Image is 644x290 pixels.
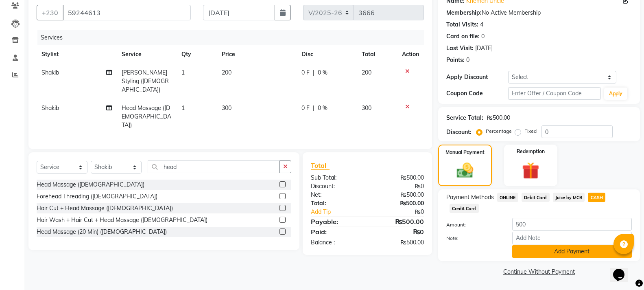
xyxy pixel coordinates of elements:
div: Coupon Code [446,89,508,98]
span: 0 % [318,104,327,112]
div: Last Visit: [446,44,474,53]
input: Search or Scan [148,160,280,173]
div: 4 [480,20,483,29]
iframe: chat widget [610,257,636,282]
div: ₨0 [367,227,430,237]
input: Add Note [512,232,632,244]
div: Paid: [305,227,367,237]
th: Price [217,45,297,64]
div: No Active Membership [446,9,632,17]
div: Discount: [305,182,367,191]
div: Hair Cut + Head Massage ([DEMOGRAPHIC_DATA]) [37,204,173,213]
th: Service [117,45,177,64]
input: Enter Offer / Coupon Code [508,87,601,100]
div: 0 [466,56,469,64]
div: Points: [446,56,465,64]
span: Total [311,161,330,170]
span: | [313,68,314,77]
img: _gift.svg [517,160,545,181]
span: Shakib [41,69,59,76]
th: Qty [177,45,217,64]
div: ₨0 [367,182,430,191]
span: 1 [181,104,185,112]
div: Hair Wash + Hair Cut + Head Massage ([DEMOGRAPHIC_DATA]) [37,216,207,224]
div: Service Total: [446,114,483,122]
div: Membership: [446,9,482,17]
span: 200 [362,69,371,76]
div: [DATE] [475,44,493,53]
label: Manual Payment [445,149,485,156]
label: Redemption [517,148,545,155]
span: 0 % [318,68,327,77]
div: Balance : [305,238,367,247]
th: Total [357,45,397,64]
div: ₨500.00 [367,217,430,226]
div: Apply Discount [446,73,508,81]
div: Net: [305,191,367,199]
div: ₨500.00 [367,238,430,247]
div: Total: [305,199,367,208]
span: 300 [222,104,231,112]
span: CASH [588,193,605,202]
span: 200 [222,69,231,76]
a: Continue Without Payment [440,268,638,276]
label: Note: [440,235,506,242]
div: ₨500.00 [487,114,510,122]
span: ONLINE [497,193,518,202]
span: | [313,104,314,112]
div: Card on file: [446,32,480,41]
img: _cash.svg [452,161,478,180]
span: Debit Card [522,193,550,202]
span: 0 F [301,68,310,77]
label: Amount: [440,221,506,228]
th: Disc [297,45,357,64]
span: [PERSON_NAME] Styling ([DEMOGRAPHIC_DATA]) [122,69,169,93]
th: Stylist [37,45,117,64]
button: Add Payment [512,245,632,258]
div: 0 [481,32,485,41]
button: Apply [604,88,627,100]
div: Total Visits: [446,20,478,29]
a: Add Tip [305,208,378,216]
span: Payment Methods [446,193,494,202]
div: ₨500.00 [367,174,430,182]
button: +230 [37,5,63,20]
div: Head Massage ([DEMOGRAPHIC_DATA]) [37,180,144,189]
span: Juice by MCB [553,193,585,202]
span: Head Massage ([DEMOGRAPHIC_DATA]) [122,104,171,129]
label: Fixed [524,127,537,135]
span: 0 F [301,104,310,112]
span: Shakib [41,104,59,112]
div: Forehead Threading ([DEMOGRAPHIC_DATA]) [37,192,157,201]
div: Payable: [305,217,367,226]
div: Head Massage (20 Min) ([DEMOGRAPHIC_DATA]) [37,228,167,236]
div: Sub Total: [305,174,367,182]
input: Search by Name/Mobile/Email/Code [63,5,191,20]
label: Percentage [486,127,512,135]
div: Discount: [446,128,472,136]
span: 1 [181,69,185,76]
div: ₨0 [378,208,430,216]
div: ₨500.00 [367,191,430,199]
input: Amount [512,218,632,231]
div: ₨500.00 [367,199,430,208]
div: Services [37,30,430,45]
th: Action [397,45,424,64]
span: Credit Card [450,204,479,213]
span: 300 [362,104,371,112]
